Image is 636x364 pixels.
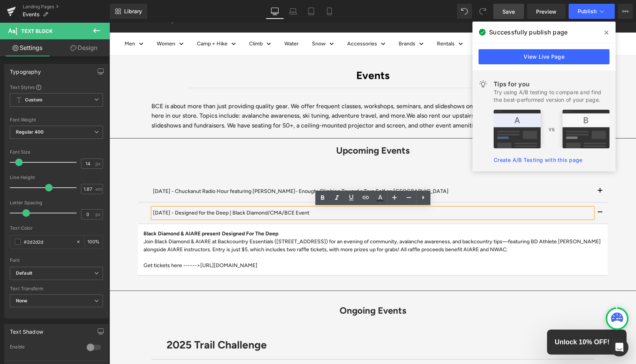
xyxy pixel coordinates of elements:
[494,89,609,104] div: Try using A/B testing to compare and find the best-performed version of your page.
[42,89,483,106] span: We also rent our upstairs for small parties and get-togethers such as slideshows and fundraisers....
[56,39,111,56] a: Design
[10,200,103,205] div: Letter Spacing
[23,11,40,17] span: Events
[91,240,148,246] a: [URL][DOMAIN_NAME]
[57,316,157,328] span: 2025 Trail Challenge
[289,16,314,26] a: Brands
[95,161,102,166] span: px
[95,187,102,191] span: em
[479,79,488,89] img: light.svg
[479,49,609,64] a: View Live Page
[16,270,32,277] i: Default
[494,157,582,163] a: Create A/B Testing with this page
[320,4,338,19] a: Mobile
[95,212,102,217] span: px
[618,4,633,19] button: More
[34,215,493,247] p: Join Black Diamond & AIARE at Backcountry Essentials ([STREET_ADDRESS]) for an evening of communi...
[578,8,597,14] span: Publish
[569,4,615,19] button: Publish
[10,84,103,90] div: Text Styles
[327,16,354,26] a: Rentals
[527,4,566,19] a: Preview
[238,16,276,26] a: Accessories
[203,16,224,26] a: Snow
[10,117,103,123] div: Font Weight
[247,46,280,59] strong: Events
[536,8,556,16] span: Preview
[266,4,284,19] a: Desktop
[44,185,483,195] p: [DATE] - Designed for the Deep | Black Diamond/CMA/BCE Event
[42,280,485,297] h1: Ongoing Events
[502,8,515,16] span: Save
[25,97,42,103] b: Custom
[10,258,103,263] div: Font
[21,28,53,34] span: Text Block
[24,238,72,246] input: Color
[44,164,483,174] p: [DATE] - Chuckanut Radio Hour featuring [PERSON_NAME]- Enough: Climbing Toward a True Self on [GE...
[10,175,103,180] div: Line Height
[42,79,485,108] p: BCE is about more than just providing quality gear. We offer frequent classes, workshops, seminar...
[175,16,189,26] a: Water
[284,4,302,19] a: Laptop
[494,79,609,89] div: Tips for you
[16,129,44,135] b: Regular 400
[494,110,609,148] img: tip.png
[453,16,489,26] a: Community
[110,4,147,19] a: New Library
[10,286,103,291] div: Text Transform
[405,16,440,26] a: Shop Services
[10,226,103,231] div: Text Color
[124,8,142,15] span: Library
[10,149,103,155] div: Font Size
[367,16,392,26] a: Bootfitting
[16,298,28,303] b: None
[489,28,567,37] span: Successfully publish page
[23,4,110,10] a: Landing Pages
[475,4,490,19] button: Redo
[34,208,169,214] span: Black Diamond & AIARE present Designed For The Deep
[84,235,103,249] div: %
[10,324,43,335] div: Text Shadow
[457,4,472,19] button: Undo
[87,16,126,26] a: Camp + Hike
[610,338,628,356] div: Open Intercom Messenger
[302,4,320,19] a: Tablet
[10,344,79,352] div: Enable
[10,64,41,75] div: Typography
[140,16,162,26] a: Climb
[47,16,74,26] a: Women
[15,16,34,26] a: Men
